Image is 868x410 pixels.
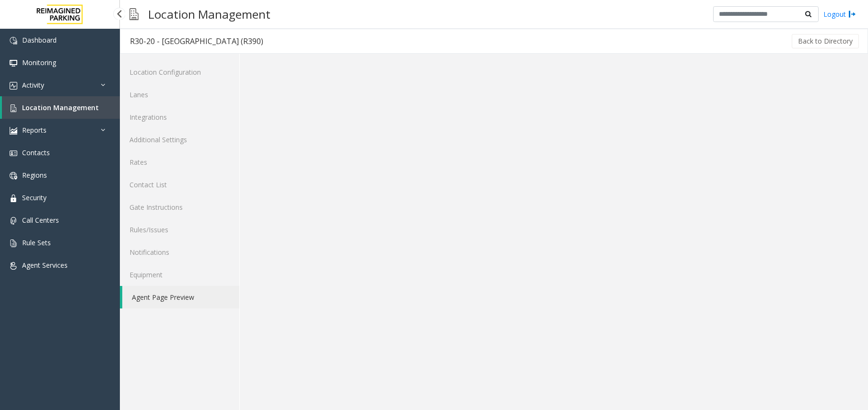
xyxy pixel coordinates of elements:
span: Reports [22,125,47,135]
h3: Location Management [143,2,275,26]
a: Location Management [2,96,120,119]
img: 'icon' [10,82,17,90]
span: Call Centers [22,216,59,225]
div: R30-20 - [GEOGRAPHIC_DATA] (R390) [130,35,263,47]
img: 'icon' [10,239,17,247]
a: Additional Settings [120,128,239,151]
span: Regions [22,171,47,180]
span: Activity [22,80,44,90]
a: Equipment [120,263,239,286]
img: 'icon' [10,59,17,67]
span: Dashboard [22,35,57,45]
img: 'icon' [10,217,17,225]
img: 'icon' [10,194,17,202]
a: Contact List [120,173,239,196]
a: Logout [823,9,856,19]
span: Location Management [22,103,99,112]
a: Rules/Issues [120,218,239,241]
span: Security [22,193,47,202]
a: Location Configuration [120,61,239,83]
a: Agent Page Preview [122,286,239,308]
a: Integrations [120,106,239,128]
img: 'icon' [10,262,17,270]
img: pageIcon [129,2,139,26]
a: Notifications [120,241,239,263]
a: Gate Instructions [120,196,239,218]
span: Monitoring [22,58,56,67]
img: 'icon' [10,37,17,45]
img: 'icon' [10,104,17,112]
img: logout [848,9,856,19]
span: Contacts [22,148,50,157]
a: Lanes [120,83,239,106]
img: 'icon' [10,172,17,180]
img: 'icon' [10,149,17,157]
img: 'icon' [10,127,17,135]
span: Agent Services [22,261,68,270]
button: Back to Directory [792,34,859,48]
span: Rule Sets [22,238,51,247]
a: Rates [120,151,239,173]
